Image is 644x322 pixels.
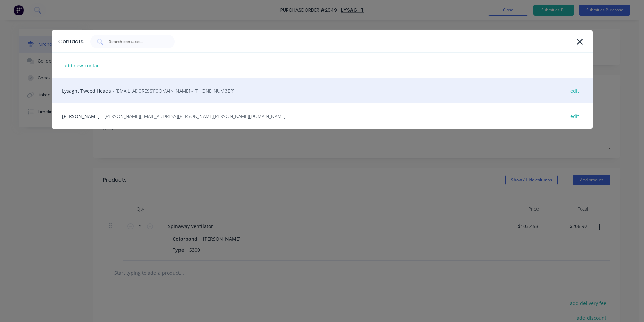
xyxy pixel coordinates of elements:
span: - [PERSON_NAME][EMAIL_ADDRESS][PERSON_NAME][PERSON_NAME][DOMAIN_NAME] - [101,113,288,120]
div: Lysaght Tweed Heads [52,78,593,103]
div: Contacts [58,38,84,46]
input: Search contacts... [108,38,164,45]
div: add new contact [60,60,104,71]
div: edit [567,85,582,96]
div: [PERSON_NAME] [52,103,593,129]
span: - [EMAIL_ADDRESS][DOMAIN_NAME] - [PHONE_NUMBER] [113,87,234,94]
div: edit [567,111,582,121]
